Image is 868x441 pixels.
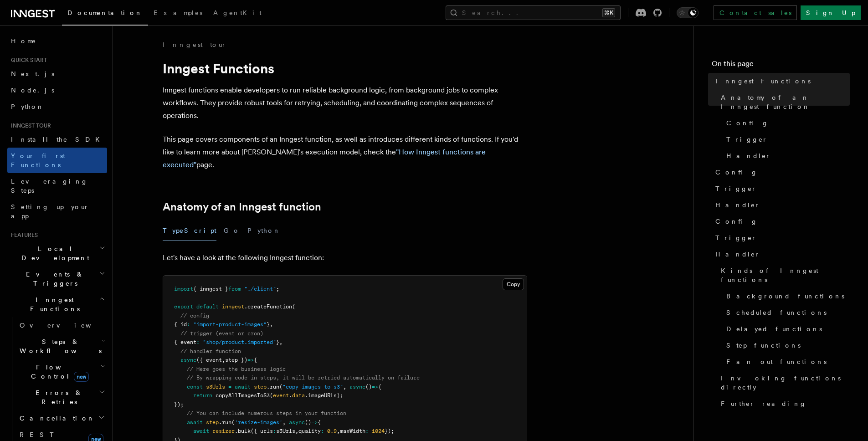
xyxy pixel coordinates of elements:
a: Anatomy of an Inngest function [163,200,321,213]
button: Flow Controlnew [16,359,107,385]
button: Python [247,220,281,241]
span: "import-product-images" [193,321,267,328]
h4: On this page [712,58,850,73]
button: Inngest Functions [7,292,107,317]
span: await [187,419,203,426]
span: await [193,428,209,434]
a: Further reading [717,395,850,412]
span: step [206,419,219,426]
a: Config [712,164,850,180]
span: s3Urls [206,384,225,390]
span: () [365,384,372,390]
a: Inngest Functions [712,73,850,89]
a: Install the SDK [7,131,107,148]
button: Errors & Retries [16,385,107,410]
span: = [228,384,231,390]
p: This page covers components of an Inngest function, as well as introduces different kinds of func... [163,133,527,171]
span: { [318,419,321,426]
span: async [349,384,365,390]
span: } [267,321,270,328]
span: Documentation [67,9,143,16]
a: Overview [16,317,107,333]
span: Overview [20,322,113,329]
span: { id [174,321,187,328]
span: step [254,384,267,390]
a: Examples [148,3,208,25]
button: Go [224,220,240,241]
span: Config [715,168,758,177]
span: : [365,428,369,434]
span: Further reading [721,399,806,408]
span: ( [279,384,282,390]
span: "./client" [244,286,276,292]
span: { inngest } [193,286,228,292]
button: Cancellation [16,410,107,426]
button: TypeScript [163,220,216,241]
span: Leveraging Steps [11,178,88,194]
span: Your first Functions [11,152,65,169]
span: Inngest Functions [715,77,811,86]
span: ({ event [196,357,222,363]
span: Inngest tour [7,122,51,129]
span: Step functions [726,341,801,350]
span: Events & Triggers [7,270,99,288]
span: // trigger (event or cron) [180,330,263,337]
span: Handler [726,151,771,160]
span: // config [180,313,209,319]
button: Events & Triggers [7,266,107,292]
span: }); [174,401,184,408]
span: , [270,321,273,328]
span: default [196,303,219,310]
span: step }) [225,357,247,363]
span: Invoking functions directly [721,374,850,392]
button: Copy [503,278,524,290]
a: Step functions [723,337,850,354]
span: : [187,321,190,328]
a: Python [7,98,107,115]
span: . [289,392,292,399]
a: Config [712,213,850,230]
span: new [74,372,89,382]
a: Trigger [723,131,850,148]
span: : [273,428,276,434]
a: Contact sales [714,5,797,20]
span: event [273,392,289,399]
span: resizer [212,428,235,434]
a: Documentation [62,3,148,26]
span: "copy-images-to-s3" [282,384,343,390]
a: Your first Functions [7,148,107,173]
span: { [254,357,257,363]
button: Steps & Workflows [16,333,107,359]
span: Next.js [11,70,54,77]
span: : [321,428,324,434]
span: , [279,339,282,345]
span: Config [715,217,758,226]
a: Anatomy of an Inngest function [717,89,850,115]
span: Trigger [726,135,768,144]
span: { event [174,339,196,345]
span: maxWidth [340,428,365,434]
span: Local Development [7,244,99,262]
span: , [295,428,298,434]
a: Handler [712,246,850,262]
span: Fan-out functions [726,357,827,366]
span: { [378,384,381,390]
span: } [276,339,279,345]
span: Errors & Retries [16,388,99,406]
a: Handler [723,148,850,164]
span: export [174,303,193,310]
span: Home [11,36,36,46]
span: Setting up your app [11,203,89,220]
span: , [343,384,346,390]
a: Home [7,33,107,49]
span: .bulk [235,428,251,434]
button: Local Development [7,241,107,266]
span: Trigger [715,233,757,242]
span: ({ urls [251,428,273,434]
span: Flow Control [16,363,100,381]
a: Trigger [712,230,850,246]
span: inngest [222,303,244,310]
a: Node.js [7,82,107,98]
button: Search...⌘K [446,5,621,20]
span: const [187,384,203,390]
